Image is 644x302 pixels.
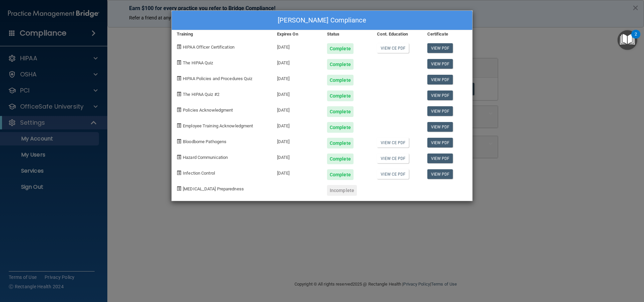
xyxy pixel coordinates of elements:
div: [DATE] [272,38,322,54]
div: Complete [327,75,354,85]
div: [DATE] [272,85,322,101]
div: [PERSON_NAME] Compliance [172,11,472,30]
div: Complete [327,106,354,117]
a: View PDF [427,122,453,132]
span: The HIPAA Quiz #2 [183,92,219,97]
a: View CE PDF [377,169,409,179]
button: Open Resource Center, 2 new notifications [618,30,637,50]
div: Expires On [272,30,322,38]
div: [DATE] [272,148,322,164]
a: View CE PDF [377,138,409,147]
a: View PDF [427,59,453,69]
span: HIPAA Policies and Procedures Quiz [183,76,252,81]
span: Infection Control [183,171,215,176]
a: View CE PDF [377,43,409,53]
div: 2 [635,34,637,43]
span: HIPAA Officer Certification [183,45,234,50]
div: Complete [327,59,354,70]
div: Complete [327,122,354,133]
a: View PDF [427,138,453,147]
div: Status [322,30,372,38]
span: Employee Training Acknowledgment [183,123,253,128]
a: View PDF [427,154,453,163]
span: The HIPAA Quiz [183,60,213,65]
div: [DATE] [272,117,322,133]
a: View CE PDF [377,154,409,163]
div: Complete [327,43,354,54]
a: View PDF [427,90,453,100]
span: Hazard Communication [183,155,228,160]
span: Policies Acknowledgment [183,108,233,113]
a: View PDF [427,106,453,116]
div: [DATE] [272,133,322,148]
div: Certificate [422,30,472,38]
div: Complete [327,138,354,148]
a: View PDF [427,169,453,179]
div: Cont. Education [372,30,422,38]
a: View PDF [427,75,453,84]
div: [DATE] [272,70,322,85]
span: Bloodborne Pathogens [183,139,226,144]
div: [DATE] [272,164,322,180]
div: [DATE] [272,54,322,70]
div: Complete [327,154,354,164]
div: [DATE] [272,101,322,117]
div: Training [172,30,272,38]
div: Incomplete [327,185,357,196]
span: [MEDICAL_DATA] Preparedness [183,186,244,191]
div: Complete [327,90,354,101]
a: View PDF [427,43,453,53]
div: Complete [327,169,354,180]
